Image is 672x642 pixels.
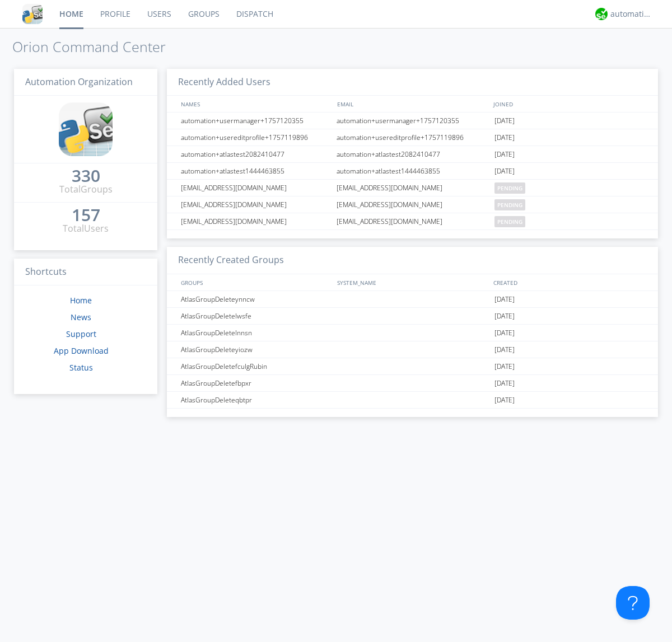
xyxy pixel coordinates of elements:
[167,196,658,213] a: [EMAIL_ADDRESS][DOMAIN_NAME][EMAIL_ADDRESS][DOMAIN_NAME]pending
[494,182,525,194] span: pending
[167,392,658,409] a: AtlasGroupDeleteqbtpr[DATE]
[494,325,515,341] span: [DATE]
[178,196,333,213] div: [EMAIL_ADDRESS][DOMAIN_NAME]
[494,163,515,180] span: [DATE]
[494,392,515,409] span: [DATE]
[491,274,647,290] div: CREATED
[494,291,515,308] span: [DATE]
[178,180,333,196] div: [EMAIL_ADDRESS][DOMAIN_NAME]
[72,170,100,181] div: 330
[167,308,658,325] a: AtlasGroupDeletelwsfe[DATE]
[167,69,658,96] h3: Recently Added Users
[54,345,109,356] a: App Download
[494,308,515,325] span: [DATE]
[25,76,133,88] span: Automation Organization
[167,358,658,375] a: AtlasGroupDeletefculgRubin[DATE]
[63,222,109,235] div: Total Users
[494,341,515,358] span: [DATE]
[167,163,658,180] a: automation+atlastest1444463855automation+atlastest1444463855[DATE]
[66,329,96,339] a: Support
[72,170,100,183] a: 330
[610,8,652,20] div: automation+atlas
[334,129,492,146] div: automation+usereditprofile+1757119896
[616,586,650,620] iframe: Toggle Customer Support
[178,392,333,408] div: AtlasGroupDeleteqbtpr
[334,96,491,112] div: EMAIL
[167,213,658,230] a: [EMAIL_ADDRESS][DOMAIN_NAME][EMAIL_ADDRESS][DOMAIN_NAME]pending
[178,358,333,374] div: AtlasGroupDeletefculgRubin
[70,295,92,306] a: Home
[491,96,647,112] div: JOINED
[167,146,658,163] a: automation+atlastest2082410477automation+atlastest2082410477[DATE]
[178,325,333,341] div: AtlasGroupDeletelnnsn
[167,341,658,358] a: AtlasGroupDeleteyiozw[DATE]
[178,291,333,307] div: AtlasGroupDeleteynncw
[334,146,492,162] div: automation+atlastest2082410477
[22,4,43,24] img: cddb5a64eb264b2086981ab96f4c1ba7
[167,180,658,196] a: [EMAIL_ADDRESS][DOMAIN_NAME][EMAIL_ADDRESS][DOMAIN_NAME]pending
[334,196,492,213] div: [EMAIL_ADDRESS][DOMAIN_NAME]
[178,113,333,129] div: automation+usermanager+1757120355
[178,341,333,358] div: AtlasGroupDeleteyiozw
[14,259,157,286] h3: Shortcuts
[167,325,658,341] a: AtlasGroupDeletelnnsn[DATE]
[69,362,93,373] a: Status
[494,146,515,163] span: [DATE]
[178,163,333,179] div: automation+atlastest1444463855
[178,213,333,229] div: [EMAIL_ADDRESS][DOMAIN_NAME]
[494,199,525,210] span: pending
[72,209,100,221] div: 157
[71,312,91,322] a: News
[494,358,515,375] span: [DATE]
[59,183,113,196] div: Total Groups
[178,146,333,162] div: automation+atlastest2082410477
[494,375,515,392] span: [DATE]
[178,308,333,324] div: AtlasGroupDeletelwsfe
[167,129,658,146] a: automation+usereditprofile+1757119896automation+usereditprofile+1757119896[DATE]
[334,274,491,290] div: SYSTEM_NAME
[167,375,658,392] a: AtlasGroupDeletefbpxr[DATE]
[494,113,515,129] span: [DATE]
[178,375,333,391] div: AtlasGroupDeletefbpxr
[72,209,100,222] a: 157
[59,102,113,156] img: cddb5a64eb264b2086981ab96f4c1ba7
[178,129,333,146] div: automation+usereditprofile+1757119896
[167,291,658,308] a: AtlasGroupDeleteynncw[DATE]
[334,163,492,179] div: automation+atlastest1444463855
[334,213,492,229] div: [EMAIL_ADDRESS][DOMAIN_NAME]
[167,247,658,274] h3: Recently Created Groups
[178,96,332,112] div: NAMES
[494,129,515,146] span: [DATE]
[178,274,332,290] div: GROUPS
[167,113,658,129] a: automation+usermanager+1757120355automation+usermanager+1757120355[DATE]
[334,113,492,129] div: automation+usermanager+1757120355
[595,8,608,20] img: d2d01cd9b4174d08988066c6d424eccd
[494,216,525,227] span: pending
[334,180,492,196] div: [EMAIL_ADDRESS][DOMAIN_NAME]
